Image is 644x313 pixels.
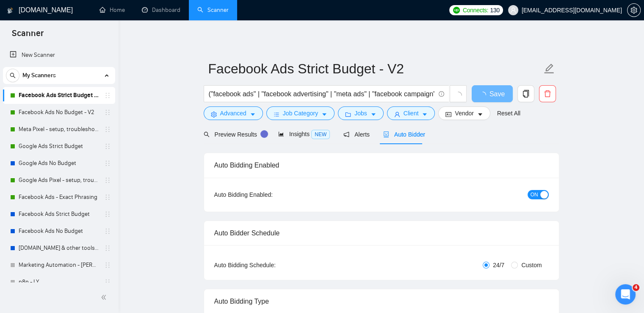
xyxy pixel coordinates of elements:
span: Alerts [343,131,370,138]
span: caret-down [321,111,327,117]
span: Insights [278,131,330,137]
a: Facebook Ads Strict Budget - V2 [19,87,99,104]
span: ON [531,190,538,199]
a: Google Ads Pixel - setup, troubleshooting, tracking [19,172,99,189]
span: info-circle [439,91,444,97]
span: 4 [633,284,639,291]
button: barsJob Categorycaret-down [266,106,334,120]
button: idcardVendorcaret-down [438,106,490,120]
span: caret-down [422,111,428,117]
span: holder [104,194,111,201]
input: Search Freelance Jobs... [209,89,435,99]
span: holder [104,211,111,218]
span: folder [345,111,351,117]
span: Custom [518,260,545,270]
button: setting [627,3,641,17]
span: Jobs [354,109,367,118]
span: setting [627,7,640,14]
input: Scanner name... [208,58,542,79]
span: user [394,111,400,117]
a: Google Ads No Budget [19,155,99,172]
span: Save [489,89,505,99]
span: holder [104,126,111,133]
span: caret-down [477,111,483,117]
button: settingAdvancedcaret-down [204,106,263,120]
a: Facebook Ads - Exact Phrasing [19,189,99,206]
li: New Scanner [3,47,115,64]
a: homeHome [100,6,125,14]
a: New Scanner [10,47,108,64]
a: setting [627,7,641,14]
a: Marketing Automation - [PERSON_NAME] [19,257,99,274]
span: holder [104,109,111,116]
a: n8n - LY [19,274,99,291]
div: Auto Bidder Schedule [214,221,549,245]
span: edit [544,63,555,74]
span: 24/7 [489,260,508,270]
span: holder [104,228,111,235]
span: user [510,7,516,13]
span: Auto Bidder [383,131,425,138]
span: Vendor [455,109,473,118]
span: holder [104,143,111,150]
span: loading [454,92,462,99]
div: Auto Bidding Schedule: [214,260,326,270]
a: Facebook Ads No Budget - V2 [19,104,99,121]
a: Google Ads Strict Budget [19,138,99,155]
a: Reset All [497,109,520,118]
span: Job Category [283,109,318,118]
span: Scanner [5,27,50,45]
a: Facebook Ads No Budget [19,223,99,240]
button: userClientcaret-down [387,106,435,120]
span: area-chart [278,131,284,137]
button: delete [539,85,556,102]
img: logo [7,4,13,17]
span: NEW [311,130,330,139]
span: search [6,73,19,78]
span: Connects: [463,6,488,15]
a: dashboardDashboard [142,6,180,14]
a: [DOMAIN_NAME] & other tools - [PERSON_NAME] [19,240,99,257]
span: caret-down [250,111,256,117]
button: folderJobscaret-down [338,106,384,120]
a: Facebook Ads Strict Budget [19,206,99,223]
span: robot [383,131,389,137]
span: setting [211,111,217,117]
span: holder [104,92,111,99]
span: delete [539,90,556,98]
span: caret-down [370,111,376,117]
span: holder [104,245,111,252]
span: Client [404,109,419,118]
span: Preview Results [204,131,265,138]
span: 130 [490,6,499,15]
span: holder [104,279,111,285]
iframe: Intercom live chat [615,284,636,305]
span: double-left [101,293,109,302]
span: search [204,131,210,137]
span: bars [274,111,279,117]
button: search [6,69,19,82]
div: Auto Bidding Enabled [214,153,549,177]
span: copy [518,90,534,98]
a: Meta Pixel - setup, troubleshooting, tracking [19,121,99,138]
span: holder [104,262,111,268]
div: Tooltip anchor [260,130,268,138]
div: Auto Bidding Enabled: [214,190,326,199]
img: upwork-logo.png [453,7,460,14]
span: holder [104,160,111,167]
span: My Scanners [22,67,56,84]
a: searchScanner [197,6,229,14]
button: copy [517,85,534,102]
span: loading [479,92,489,98]
span: idcard [445,111,451,117]
span: Advanced [220,109,246,118]
span: holder [104,177,111,184]
span: notification [343,131,349,137]
button: Save [472,85,513,102]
